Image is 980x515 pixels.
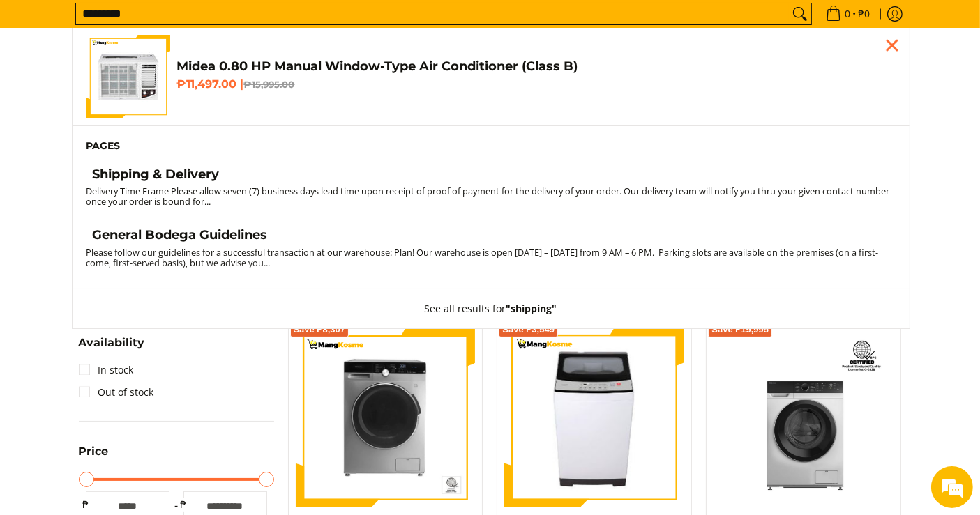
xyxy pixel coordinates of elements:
[81,163,193,304] span: We're online!
[7,356,266,405] textarea: Type your message and hit 'Enter'
[79,337,145,359] summary: Open
[857,9,873,19] span: ₱0
[79,359,134,381] a: In stock
[882,35,903,56] div: Close pop up
[79,381,154,403] a: Out of stock
[79,446,109,468] summary: Open
[511,328,679,507] img: condura-7.5kg-topload-non-inverter-washing-machine-class-c-full-view-mang-kosme
[79,498,93,512] span: ₱
[296,328,476,507] img: Condura 10 KG Front Load Combo Inverter Washing Machine (Premium)
[229,7,262,40] div: Minimize live chat window
[93,167,220,183] h4: Shipping & Delivery
[789,3,811,24] button: Search
[244,79,295,90] del: ₱15,995.00
[79,337,145,348] span: Availability
[73,78,234,96] div: Chat with us now
[86,185,890,208] small: Delivery Time Frame Please allow seven (7) business days lead time upon receipt of proof of payme...
[86,140,896,153] h6: Pages
[294,325,346,334] span: Save ₱8,307
[93,227,268,243] h4: General Bodega Guidelines
[177,59,896,75] h4: Midea 0.80 HP Manual Window-Type Air Conditioner (Class B)
[502,325,555,334] span: Save ₱3,549
[86,167,896,186] a: Shipping & Delivery
[411,289,571,328] button: See all results for"shipping"
[177,77,896,91] h6: ₱11,497.00 |
[86,35,896,118] a: Midea 0.80 HP Manual Window-Type Air Conditioner (Class B) Midea 0.80 HP Manual Window-Type Air C...
[86,246,879,269] small: Please follow our guidelines for a successful transaction at our warehouse: Plan! Our warehouse i...
[822,6,875,22] span: •
[176,498,190,512] span: ₱
[79,446,109,457] span: Price
[711,325,769,334] span: Save ₱19,995
[86,35,170,118] img: Midea 0.80 HP Manual Window-Type Air Conditioner (Class B)
[843,9,853,19] span: 0
[506,302,557,315] strong: "shipping"
[714,328,894,507] img: Toshiba 10.5 KG Front Load Inverter Washing Machine (Class A)
[86,227,896,247] a: General Bodega Guidelines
